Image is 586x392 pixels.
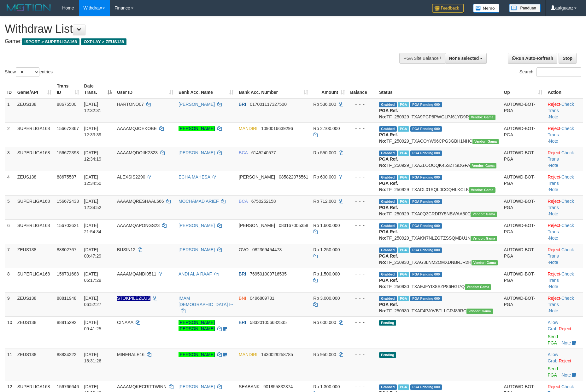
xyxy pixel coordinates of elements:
td: · [545,349,583,381]
span: None selected [449,56,479,61]
td: TF_250929_TXACOYW96CPG3GBH1NHC [377,122,501,147]
a: Reject [548,150,560,155]
span: AAAAMQAPONGS23 [117,223,160,228]
a: IMAM [DEMOGRAPHIC_DATA] I-- [179,296,233,307]
td: AUTOWD-BOT-PGA [501,122,545,147]
span: Marked by aafsoycanthlai [398,151,409,156]
div: - - - [350,247,374,253]
a: [PERSON_NAME] [179,352,215,357]
a: [PERSON_NAME] [179,150,215,155]
span: BRI [239,102,246,107]
th: Action [545,80,583,98]
span: PGA Pending [410,199,442,204]
span: [PERSON_NAME] [239,174,275,179]
a: MOCHAMAD ARIEF [179,199,219,204]
span: Copy 0496809731 to clipboard [250,296,274,301]
div: - - - [350,271,374,277]
span: [DATE] 06:52:27 [84,296,102,307]
a: ECHA MAHESA [179,174,210,179]
a: Note [562,372,571,378]
span: 88802767 [57,247,76,252]
span: Rp 550.000 [313,150,336,155]
th: Game/API: activate to sort column ascending [15,80,54,98]
span: Grabbed [379,384,397,390]
a: Check Trans [548,223,574,234]
a: Check Trans [548,199,574,210]
div: - - - [350,222,374,229]
a: Note [549,236,558,241]
span: Vendor URL: https://trx31.1velocity.biz [465,284,491,290]
span: Grabbed [379,296,397,301]
span: 88811948 [57,296,76,301]
span: 88675587 [57,174,76,179]
span: Grabbed [379,126,397,132]
td: 6 [5,219,15,244]
a: [PERSON_NAME] [PERSON_NAME] [179,320,215,331]
td: AUTOWD-BOT-PGA [501,98,545,123]
span: AAAAMQANDI0511 [117,271,156,276]
td: TF_250930_TXAG3LNM2OMXDNBRJR2H [377,244,501,268]
td: SUPERLIGA168 [15,268,54,292]
a: Note [549,211,558,216]
span: AAAAMQDOIIK2323 [117,150,158,155]
td: TF_250929_TXAKN7NLZGTZSSQMBU1N [377,219,501,244]
td: TF_250929_TXA0Q3CRDRY5NBWAA50C [377,195,501,219]
td: AUTOWD-BOT-PGA [501,195,545,219]
span: 156672433 [57,199,79,204]
a: Send PGA [548,366,558,378]
span: Rp 1.250.000 [313,247,340,252]
td: 7 [5,244,15,268]
span: 156672367 [57,126,79,131]
span: Copy 017001117327500 to clipboard [250,102,287,107]
span: BUSIN12 [117,247,135,252]
th: User ID: activate to sort column ascending [114,80,176,98]
span: Vendor URL: https://trx31.1velocity.biz [472,139,499,144]
a: Reject [548,296,560,301]
td: 9 [5,292,15,316]
span: Marked by aafsreyleap [398,247,409,253]
span: PGA Pending [410,296,442,301]
a: Stop [559,53,577,64]
span: Copy 082369454473 to clipboard [252,247,282,252]
span: BCA [239,199,248,204]
td: SUPERLIGA168 [15,195,54,219]
span: [DATE] 12:34:19 [84,150,102,162]
span: Marked by aaftrukkakada [398,102,409,107]
span: Nama rekening ada tanda titik/strip, harap diedit [117,296,150,301]
span: PGA Pending [410,223,442,229]
span: Grabbed [379,175,397,180]
td: TF_250929_TXAZLOOOQK45SZTSDGFA [377,147,501,171]
span: 88834222 [57,352,76,357]
span: Copy 1430029258785 to clipboard [261,352,293,357]
span: [DATE] 18:31:26 [84,352,102,363]
td: ZEUS138 [15,316,54,349]
span: 156766646 [57,384,79,389]
span: 88815292 [57,320,76,325]
span: AAAAMQJOEKOBE [117,126,157,131]
td: ZEUS138 [15,349,54,381]
a: Check Trans [548,271,574,283]
span: Grabbed [379,151,397,156]
div: - - - [350,101,374,107]
a: Allow Grab [548,352,558,363]
span: BNI [239,296,246,301]
span: Copy 083167005358 to clipboard [279,223,308,228]
span: Grabbed [379,272,397,277]
td: ZEUS138 [15,244,54,268]
div: - - - [350,150,374,156]
td: · · [545,292,583,316]
span: Copy 6750252158 to clipboard [251,199,276,204]
span: Vendor URL: https://trx31.1velocity.biz [469,187,495,193]
th: Status [377,80,501,98]
span: 156672398 [57,150,79,155]
a: [PERSON_NAME] [179,384,215,389]
div: - - - [350,174,374,180]
span: Vendor URL: https://trx31.1velocity.biz [470,163,497,168]
a: Reject [548,384,560,389]
span: PGA Pending [410,151,442,156]
span: Vendor URL: https://trx31.1velocity.biz [471,236,497,241]
a: Check Trans [548,247,574,258]
h1: Withdraw List [5,23,384,35]
span: Copy 583201056682535 to clipboard [250,320,287,325]
th: Bank Acc. Name: activate to sort column ascending [176,80,236,98]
